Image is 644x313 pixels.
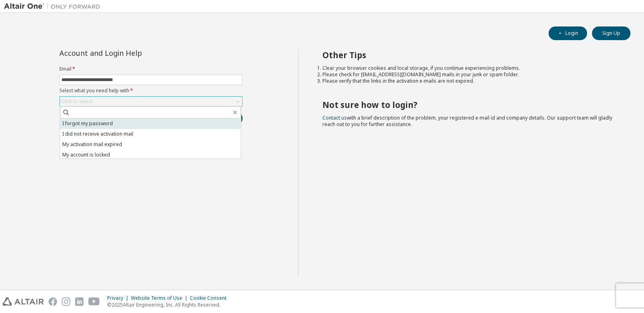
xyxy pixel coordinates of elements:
button: Sign Up [592,26,630,40]
h2: Not sure how to login? [322,100,616,110]
li: Please check for [EMAIL_ADDRESS][DOMAIN_NAME] mails in your junk or spam folder. [322,71,616,78]
label: Email [59,66,243,72]
p: © 2025 Altair Engineering, Inc. All Rights Reserved. [107,301,231,308]
img: facebook.svg [49,297,57,306]
img: Altair One [4,2,104,10]
img: altair_logo.svg [2,297,44,306]
li: Please verify that the links in the activation e-mails are not expired. [322,78,616,84]
li: Clear your browser cookies and local storage, if you continue experiencing problems. [322,65,616,71]
label: Select what you need help with [59,87,243,94]
img: instagram.svg [62,297,70,306]
img: linkedin.svg [75,297,84,306]
div: Cookie Consent [190,295,231,301]
div: Click to select [60,97,242,106]
div: Privacy [107,295,131,301]
button: Login [548,26,587,40]
div: Website Terms of Use [131,295,190,301]
div: Click to select [61,98,93,105]
li: I forgot my password [60,118,241,129]
span: with a brief description of the problem, your registered e-mail id and company details. Our suppo... [322,114,612,128]
a: Contact us [322,114,347,121]
div: Account and Login Help [59,50,206,56]
img: youtube.svg [88,297,100,306]
h2: Other Tips [322,50,616,60]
